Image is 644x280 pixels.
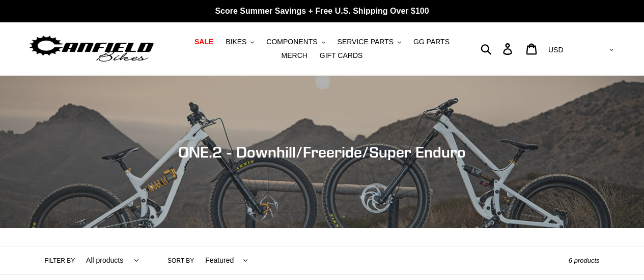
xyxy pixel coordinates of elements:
[45,256,75,265] label: Filter by
[332,35,406,49] button: SERVICE PARTS
[408,35,455,49] a: GG PARTS
[28,33,155,65] img: Canfield Bikes
[167,256,194,265] label: Sort by
[276,49,313,63] a: MERCH
[226,38,246,46] span: BIKES
[338,38,394,46] span: SERVICE PARTS
[413,38,450,46] span: GG PARTS
[178,143,466,161] span: ONE.2 - Downhill/Freeride/Super Enduro
[315,49,368,63] a: GIFT CARDS
[189,35,218,49] a: SALE
[320,51,363,60] span: GIFT CARDS
[266,38,317,46] span: COMPONENTS
[569,257,600,264] span: 6 products
[261,35,330,49] button: COMPONENTS
[220,35,259,49] button: BIKES
[282,51,307,60] span: MERCH
[194,38,213,46] span: SALE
